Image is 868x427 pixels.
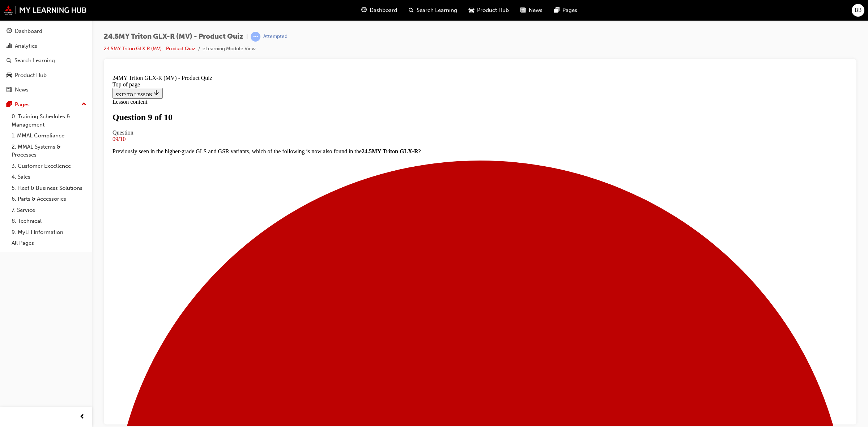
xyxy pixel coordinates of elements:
[15,42,37,50] div: Analytics
[356,3,403,18] a: guage-iconDashboard
[9,130,89,141] a: 1. MMAL Compliance
[3,98,89,111] button: Pages
[3,16,53,27] button: SKIP TO LESSON
[9,111,89,130] a: 0. Training Schedules & Management
[520,6,526,15] span: news-icon
[6,20,50,25] span: SKIP TO LESSON
[7,57,12,64] span: search-icon
[4,5,87,15] img: mmal
[9,161,89,172] a: 3. Customer Excellence
[3,39,89,53] a: Analytics
[370,6,397,14] span: Dashboard
[81,100,86,109] span: up-icon
[246,33,248,41] span: |
[554,6,559,15] span: pages-icon
[417,6,457,14] span: Search Learning
[7,72,12,79] span: car-icon
[852,4,864,17] button: BB
[855,6,862,14] span: BB
[7,87,12,93] span: news-icon
[15,86,29,94] div: News
[203,45,256,53] li: eLearning Module View
[251,32,260,42] span: learningRecordVerb_ATTEMPT-icon
[3,25,89,38] a: Dashboard
[7,102,12,108] span: pages-icon
[9,183,89,194] a: 5. Fleet & Business Solutions
[3,3,738,9] div: 24MY Triton GLX-R (MV) - Product Quiz
[361,6,367,15] span: guage-icon
[3,83,89,97] a: News
[9,227,89,238] a: 9. MyLH Information
[9,171,89,183] a: 4. Sales
[409,6,414,15] span: search-icon
[3,40,738,50] h1: Question 9 of 10
[104,46,195,52] a: 24.5MY Triton GLX-R (MV) - Product Quiz
[9,141,89,161] a: 2. MMAL Systems & Processes
[15,71,47,80] div: Product Hub
[477,6,509,14] span: Product Hub
[80,413,85,422] span: prev-icon
[7,43,12,50] span: chart-icon
[3,69,89,82] a: Product Hub
[515,3,548,18] a: news-iconNews
[14,56,55,65] div: Search Learning
[15,101,30,109] div: Pages
[469,6,474,15] span: car-icon
[3,76,738,83] p: Previously seen in the higher-grade GLS and GSR variants, which of the following is now also foun...
[9,205,89,216] a: 7. Service
[403,3,463,18] a: search-iconSearch Learning
[3,27,38,33] span: Lesson content
[3,23,89,98] button: DashboardAnalyticsSearch LearningProduct HubNews
[15,27,42,35] div: Dashboard
[562,6,577,14] span: Pages
[263,33,288,40] div: Attempted
[3,54,89,67] a: Search Learning
[104,33,243,41] span: 24.5MY Triton GLX-R (MV) - Product Quiz
[463,3,515,18] a: car-iconProduct Hub
[529,6,542,14] span: News
[3,57,738,64] div: Question
[3,9,738,16] div: Top of page
[7,28,12,35] span: guage-icon
[9,193,89,205] a: 6. Parts & Accessories
[9,238,89,249] a: All Pages
[3,64,738,71] div: 09/10
[9,215,89,227] a: 8. Technical
[548,3,583,18] a: pages-iconPages
[252,76,309,82] strong: 24.5MY Triton GLX-R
